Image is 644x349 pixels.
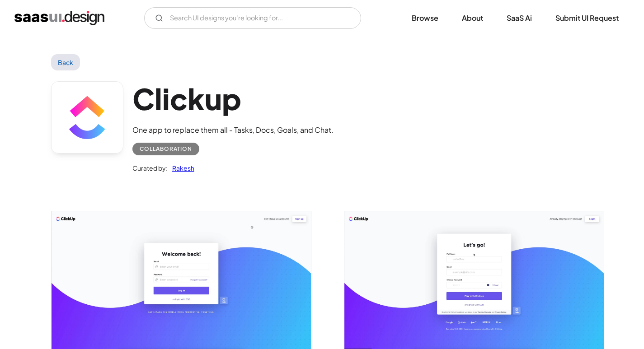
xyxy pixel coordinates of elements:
div: One app to replace them all - Tasks, Docs, Goals, and Chat. [132,125,334,135]
a: SaaS Ai [496,8,543,28]
input: Search UI designs you're looking for... [144,7,361,29]
a: Browse [401,8,449,28]
h1: Clickup [132,81,334,116]
a: Submit UI Request [545,8,630,28]
form: Email Form [144,7,361,29]
div: Collaboration [140,144,192,154]
a: home [14,11,104,25]
div: Curated by: [132,163,168,173]
a: About [451,8,494,28]
a: Back [51,54,80,70]
a: Rakesh [168,163,194,173]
